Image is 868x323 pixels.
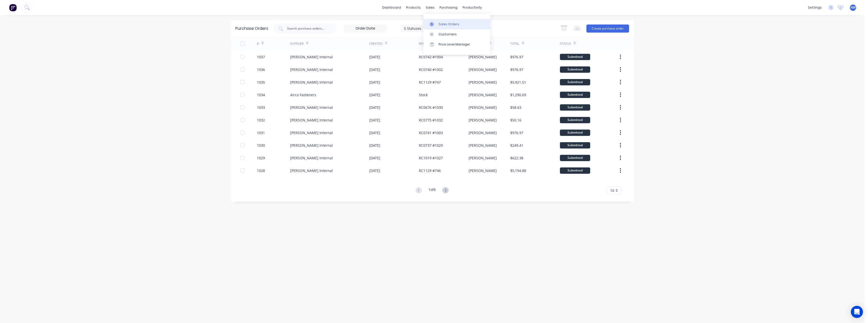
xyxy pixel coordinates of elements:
div: RC0741 #1003 [419,130,443,135]
div: [PERSON_NAME] [469,130,497,135]
span: NW [851,5,856,10]
div: # [257,41,259,46]
div: Submitted [560,155,590,161]
div: Submitted [560,66,590,73]
div: [PERSON_NAME] [469,117,497,123]
div: [DATE] [369,80,380,85]
a: Sales Orders [423,19,490,29]
div: RC1129 #746 [419,168,441,173]
div: 1 of 6 [428,187,436,194]
div: RC0742 #1004 [419,54,443,60]
div: 1029 [257,155,265,161]
div: $249.41 [510,143,523,148]
a: dashboard [380,4,403,11]
div: $58.63 [510,105,521,110]
div: [PERSON_NAME] Internal [290,130,333,135]
div: Stock [419,92,428,97]
div: [PERSON_NAME] Internal [290,143,333,148]
div: Supplier [290,41,304,46]
div: [PERSON_NAME] [469,80,497,85]
div: 1031 [257,130,265,135]
div: Airco Fasteners [290,92,316,97]
div: $5,921.51 [510,80,526,85]
div: [PERSON_NAME] Internal [290,54,333,60]
div: 1032 [257,117,265,123]
div: $976.97 [510,130,523,135]
div: 1034 [257,92,265,97]
div: RC0676 #1030 [419,105,443,110]
div: Price Level Manager [439,42,470,47]
div: [DATE] [369,92,380,97]
a: Customers [423,29,490,39]
div: Submitted [560,130,590,136]
div: 5 Statuses [404,26,440,31]
div: [PERSON_NAME] Internal [290,105,333,110]
div: productivity [460,4,484,11]
div: Submitted [560,167,590,174]
div: products [403,4,423,11]
div: Customers [439,32,457,37]
div: 1037 [257,54,265,60]
div: sales [423,4,437,11]
div: [DATE] [369,54,380,60]
div: [PERSON_NAME] [469,54,497,60]
div: Reference [419,41,435,46]
div: [PERSON_NAME] [469,92,497,97]
div: [PERSON_NAME] [469,155,497,161]
a: Price Level Manager [423,39,490,49]
div: 1036 [257,67,265,72]
input: Order Date [344,25,387,32]
div: [DATE] [369,105,380,110]
div: RC0737 #1029 [419,143,443,148]
div: [DATE] [369,155,380,161]
div: 1030 [257,143,265,148]
button: Create purchase order [586,24,629,33]
div: [PERSON_NAME] [469,105,497,110]
div: 1035 [257,80,265,85]
div: purchasing [437,4,460,11]
div: 1033 [257,105,265,110]
div: $622.38 [510,155,523,161]
div: $1,290.69 [510,92,526,97]
div: Purchase Orders [235,26,268,32]
div: Submitted [560,117,590,123]
input: Search purchase orders... [287,26,329,31]
div: [DATE] [369,130,380,135]
div: [DATE] [369,168,380,173]
div: Open Intercom Messenger [851,306,863,318]
div: $50.16 [510,117,521,123]
div: Status [560,41,571,46]
div: RC1019 #1027 [419,155,443,161]
div: Submitted [560,79,590,85]
div: Submitted [560,104,590,111]
div: RC0775 #1032 [419,117,443,123]
div: settings [805,4,824,11]
div: Created [369,41,383,46]
div: [PERSON_NAME] [469,67,497,72]
div: Total [510,41,519,46]
div: Submitted [560,54,590,60]
div: Submitted [560,92,590,98]
div: Sales Orders [439,22,459,27]
div: [PERSON_NAME] [469,143,497,148]
img: Factory [9,4,17,11]
div: [PERSON_NAME] Internal [290,67,333,72]
div: [DATE] [369,67,380,72]
div: [PERSON_NAME] Internal [290,117,333,123]
div: [DATE] [369,143,380,148]
div: 1028 [257,168,265,173]
div: [PERSON_NAME] Internal [290,80,333,85]
div: [PERSON_NAME] [469,168,497,173]
div: [PERSON_NAME] Internal [290,155,333,161]
div: [PERSON_NAME] Internal [290,168,333,173]
div: $976.97 [510,54,523,60]
div: [DATE] [369,117,380,123]
div: RC0740 #1002 [419,67,443,72]
span: 10 [610,188,614,193]
div: $976.97 [510,67,523,72]
div: $5,194.88 [510,168,526,173]
div: Submitted [560,142,590,148]
div: RC1129 #747 [419,80,441,85]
